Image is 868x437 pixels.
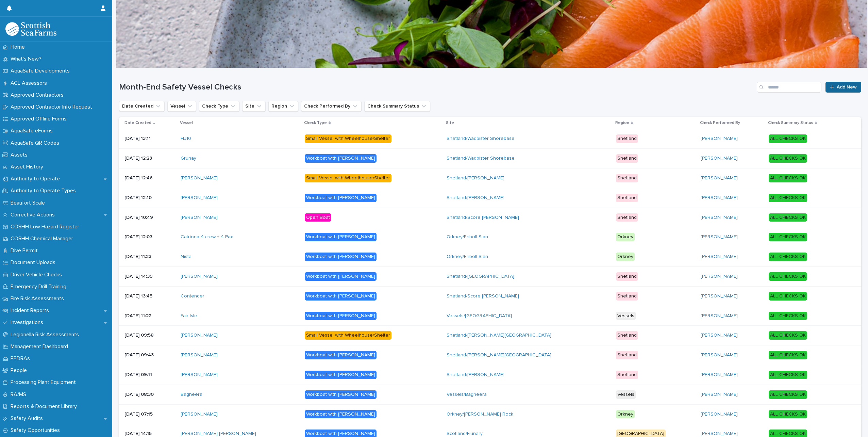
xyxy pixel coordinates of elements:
[447,175,504,181] a: Shetland/[PERSON_NAME]
[700,119,740,127] p: Check Performed By
[447,333,551,338] a: Shetland/[PERSON_NAME][GEOGRAPHIC_DATA]
[616,410,635,419] div: Orkney
[305,134,391,143] div: Small Vessel with Wheelhouse/Shelter
[768,119,813,127] p: Check Summary Status
[8,415,48,422] p: Safety Audits
[8,176,65,182] p: Authority to Operate
[8,355,35,362] p: PEDRAs
[8,403,82,410] p: Reports & Document Library
[181,431,256,437] a: [PERSON_NAME] [PERSON_NAME]
[8,319,49,326] p: Investigations
[701,234,738,240] a: [PERSON_NAME]
[301,101,362,112] button: Check Performed By
[8,68,75,74] p: AquaSafe Developments
[124,215,175,221] p: [DATE] 10:49
[769,371,807,379] div: ALL CHECKS OK
[701,313,738,319] a: [PERSON_NAME]
[769,292,807,301] div: ALL CHECKS OK
[616,351,638,359] div: Shetland
[124,372,175,378] p: [DATE] 09:11
[305,292,377,301] div: Workboat with [PERSON_NAME]
[305,410,377,419] div: Workboat with [PERSON_NAME]
[305,371,377,379] div: Workboat with [PERSON_NAME]
[181,215,218,221] a: [PERSON_NAME]
[305,312,377,320] div: Workboat with [PERSON_NAME]
[769,312,807,320] div: ALL CHECKS OK
[8,80,52,86] p: ACL Assessors
[8,391,32,398] p: RA/MS
[305,253,377,261] div: Workboat with [PERSON_NAME]
[181,333,218,338] a: [PERSON_NAME]
[124,333,175,338] p: [DATE] 09:58
[180,119,193,127] p: Vessel
[701,293,738,299] a: [PERSON_NAME]
[8,343,73,350] p: Management Dashboard
[701,431,738,437] a: [PERSON_NAME]
[124,274,175,279] p: [DATE] 14:39
[124,156,175,161] p: [DATE] 12:23
[701,333,738,338] a: [PERSON_NAME]
[8,200,50,206] p: Beaufort Scale
[8,331,84,338] p: Legionella Risk Assessments
[447,215,519,221] a: Shetland/Score [PERSON_NAME]
[119,286,861,306] tr: [DATE] 13:45Contender Workboat with [PERSON_NAME]Shetland/Score [PERSON_NAME] Shetland[PERSON_NAM...
[616,331,638,340] div: Shetland
[616,371,638,379] div: Shetland
[119,82,754,92] h1: Month-End Safety Vessel Checks
[181,293,204,299] a: Contender
[8,56,47,62] p: What's New?
[181,411,218,417] a: [PERSON_NAME]
[701,274,738,279] a: [PERSON_NAME]
[616,174,638,182] div: Shetland
[701,392,738,398] a: [PERSON_NAME]
[757,82,821,93] input: Search
[119,306,861,326] tr: [DATE] 11:22Fair Isle Workboat with [PERSON_NAME]Vessels/[GEOGRAPHIC_DATA] Vessels[PERSON_NAME] A...
[769,253,807,261] div: ALL CHECKS OK
[701,411,738,417] a: [PERSON_NAME]
[616,292,638,301] div: Shetland
[616,390,636,399] div: Vessels
[8,152,33,158] p: Assets
[447,431,483,437] a: Scotland/Fiunary
[181,234,233,240] a: Catriona 4 crew + 4 Pax
[124,175,175,181] p: [DATE] 12:46
[616,213,638,222] div: Shetland
[701,195,738,201] a: [PERSON_NAME]
[701,156,738,161] a: [PERSON_NAME]
[8,259,61,266] p: Document Uploads
[769,390,807,399] div: ALL CHECKS OK
[124,352,175,358] p: [DATE] 09:43
[305,390,377,399] div: Workboat with [PERSON_NAME]
[8,272,67,278] p: Driver Vehicle Checks
[8,104,98,110] p: Approved Contractor Info Request
[305,272,377,281] div: Workboat with [PERSON_NAME]
[701,254,738,260] a: [PERSON_NAME]
[181,156,196,161] a: Grunay
[447,234,488,240] a: Orkney/Eriboll Sian
[119,345,861,365] tr: [DATE] 09:43[PERSON_NAME] Workboat with [PERSON_NAME]Shetland/[PERSON_NAME][GEOGRAPHIC_DATA] Shet...
[447,352,551,358] a: Shetland/[PERSON_NAME][GEOGRAPHIC_DATA]
[447,313,512,319] a: Vessels/[GEOGRAPHIC_DATA]
[8,164,49,170] p: Asset History
[447,372,504,378] a: Shetland/[PERSON_NAME]
[769,194,807,202] div: ALL CHECKS OK
[199,101,239,112] button: Check Type
[124,313,175,319] p: [DATE] 11:22
[769,213,807,222] div: ALL CHECKS OK
[305,174,391,182] div: Small Vessel with Wheelhouse/Shelter
[616,233,635,241] div: Orkney
[119,266,861,286] tr: [DATE] 14:39[PERSON_NAME] Workboat with [PERSON_NAME]Shetland/[GEOGRAPHIC_DATA] Shetland[PERSON_N...
[616,253,635,261] div: Orkney
[8,128,58,134] p: AquaSafe eForms
[305,194,377,202] div: Workboat with [PERSON_NAME]
[769,233,807,241] div: ALL CHECKS OK
[447,274,514,279] a: Shetland/[GEOGRAPHIC_DATA]
[305,331,391,340] div: Small Vessel with Wheelhouse/Shelter
[119,168,861,188] tr: [DATE] 12:46[PERSON_NAME] Small Vessel with Wheelhouse/ShelterShetland/[PERSON_NAME] Shetland[PER...
[616,154,638,163] div: Shetland
[119,247,861,267] tr: [DATE] 11:23Nista Workboat with [PERSON_NAME]Orkney/Eriboll Sian Orkney[PERSON_NAME] ALL CHECKS OK
[119,326,861,345] tr: [DATE] 09:58[PERSON_NAME] Small Vessel with Wheelhouse/ShelterShetland/[PERSON_NAME][GEOGRAPHIC_D...
[124,293,175,299] p: [DATE] 13:45
[305,154,377,163] div: Workboat with [PERSON_NAME]
[181,313,197,319] a: Fair Isle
